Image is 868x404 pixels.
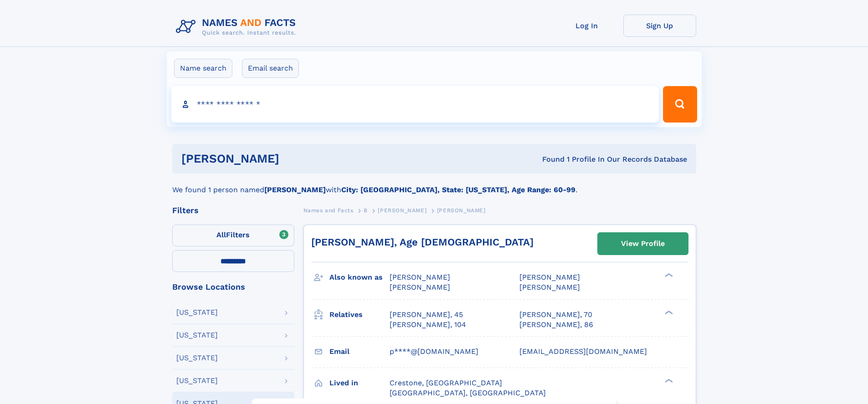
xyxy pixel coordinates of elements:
[172,206,294,215] div: Filters
[390,378,502,387] span: Crestone, [GEOGRAPHIC_DATA]
[311,236,534,248] a: [PERSON_NAME], Age [DEMOGRAPHIC_DATA]
[378,207,426,214] span: [PERSON_NAME]
[550,15,623,37] a: Log In
[390,273,450,281] span: [PERSON_NAME]
[437,207,486,214] span: [PERSON_NAME]
[329,270,390,285] h3: Also known as
[176,309,218,316] div: [US_STATE]
[172,174,696,195] div: We found 1 person named with .
[378,205,426,216] a: [PERSON_NAME]
[411,154,687,164] div: Found 1 Profile In Our Records Database
[242,59,299,78] label: Email search
[329,375,390,391] h3: Lived in
[176,354,218,362] div: [US_STATE]
[329,344,390,359] h3: Email
[519,310,592,320] a: [PERSON_NAME], 70
[216,230,226,239] span: All
[174,59,232,78] label: Name search
[364,207,368,214] span: B
[519,283,580,291] span: [PERSON_NAME]
[341,185,575,194] b: City: [GEOGRAPHIC_DATA], State: [US_STATE], Age Range: 60-99
[623,15,696,37] a: Sign Up
[364,205,368,216] a: B
[663,378,673,384] div: ❯
[390,310,463,320] a: [PERSON_NAME], 45
[264,185,326,194] b: [PERSON_NAME]
[329,307,390,322] h3: Relatives
[390,389,546,397] span: [GEOGRAPHIC_DATA], [GEOGRAPHIC_DATA]
[519,273,580,281] span: [PERSON_NAME]
[176,377,218,384] div: [US_STATE]
[390,283,450,291] span: [PERSON_NAME]
[519,320,593,330] a: [PERSON_NAME], 86
[172,283,294,291] div: Browse Locations
[621,233,665,254] div: View Profile
[181,153,411,164] h1: [PERSON_NAME]
[663,272,673,278] div: ❯
[390,320,466,330] a: [PERSON_NAME], 104
[598,233,688,255] a: View Profile
[171,86,659,123] input: search input
[176,332,218,339] div: [US_STATE]
[519,347,647,356] span: [EMAIL_ADDRESS][DOMAIN_NAME]
[172,15,303,39] img: Logo Names and Facts
[663,86,697,123] button: Search Button
[303,205,354,216] a: Names and Facts
[172,225,294,246] label: Filters
[663,309,673,315] div: ❯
